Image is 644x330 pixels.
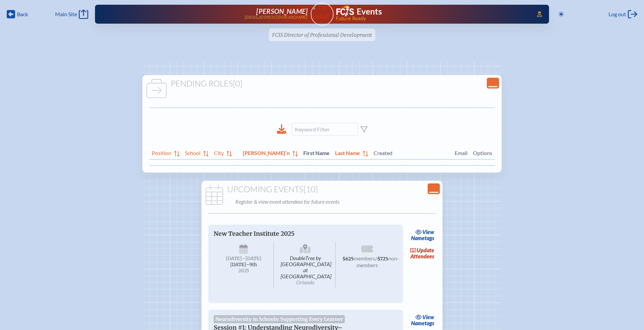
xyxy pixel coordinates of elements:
[55,9,88,19] a: Main Site
[375,255,377,261] span: /
[233,78,242,88] span: [0]
[55,11,77,18] span: Main Site
[204,185,440,194] h1: Upcoming Events
[242,256,261,261] span: –[DATE]
[235,197,439,206] p: Register & view event attendees for future events
[244,15,308,20] p: [EMAIL_ADDRESS][DOMAIN_NAME]
[214,148,224,156] span: City
[275,242,336,288] span: DoubleTree by [GEOGRAPHIC_DATA] at [GEOGRAPHIC_DATA]
[308,2,336,20] img: User Avatar
[356,255,399,268] span: non-members
[214,230,384,237] p: New Teacher Institute 2025
[409,227,436,243] a: viewNametags
[152,148,171,156] span: Position
[277,124,286,134] div: Download to CSV
[17,11,28,18] span: Back
[311,3,334,26] a: User Avatar
[243,148,290,156] span: [PERSON_NAME]’n
[336,5,382,18] a: FCIS LogoEvents
[296,279,314,285] span: Orlando
[422,314,434,320] span: view
[256,7,308,15] span: [PERSON_NAME]
[117,7,308,21] a: [PERSON_NAME][EMAIL_ADDRESS][DOMAIN_NAME]
[408,246,436,261] a: updateAttendees
[145,79,499,88] h1: Pending Roles
[185,148,200,156] span: School
[342,256,354,262] span: $625
[219,268,268,273] span: 2025
[422,229,434,235] span: view
[357,7,382,16] h1: Events
[336,16,527,21] span: Future Ready
[455,148,468,156] span: Email
[335,148,360,156] span: Last Name
[473,148,492,156] span: Options
[304,184,318,194] span: [10]
[226,256,242,261] span: [DATE]
[303,148,330,156] span: First Name
[417,247,434,253] span: update
[354,255,375,261] span: members
[374,148,449,156] span: Created
[409,312,436,328] a: viewNametags
[336,5,528,21] div: FCIS Events — Future ready
[336,5,354,16] img: Florida Council of Independent Schools
[292,123,358,135] input: Keyword Filter
[230,262,257,268] span: [DATE]–⁠9th
[609,11,626,18] span: Log out
[377,256,388,262] span: $725
[214,315,345,323] span: Neurodiversity in Schools: Supporting Every Learner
